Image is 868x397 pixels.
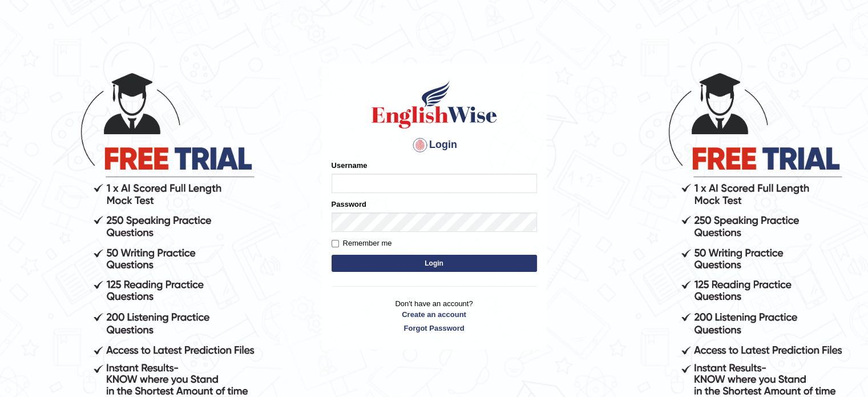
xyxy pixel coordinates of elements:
a: Forgot Password [332,323,537,334]
label: Username [332,160,368,171]
input: Remember me [332,240,339,247]
a: Create an account [332,309,537,320]
label: Remember me [332,238,392,249]
h4: Login [332,136,537,154]
img: Logo of English Wise sign in for intelligent practice with AI [369,79,499,130]
p: Don't have an account? [332,298,537,334]
button: Login [332,255,537,272]
label: Password [332,199,366,210]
